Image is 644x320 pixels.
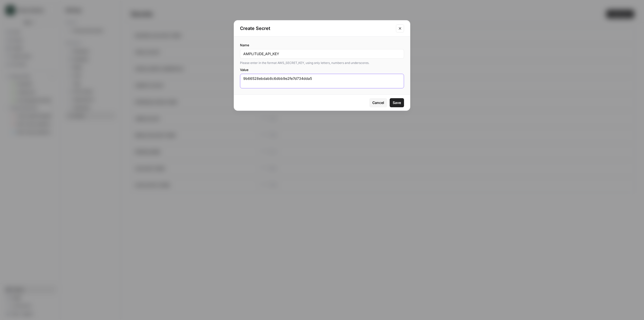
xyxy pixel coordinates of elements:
[243,51,401,56] input: SECRET_NAME
[240,67,404,72] label: Value
[369,98,387,107] button: Cancel
[243,76,401,86] textarea: 9b66528ebdab8c6dbb9e2fe7d734dda5
[372,100,384,105] span: Cancel
[240,61,404,65] div: Please enter in the format AWS_SECRET_KEY, using only letters, numbers and underscores.
[240,25,393,32] h2: Create Secret
[393,100,401,105] span: Save
[240,43,404,48] label: Name
[390,98,404,107] button: Save
[396,24,404,32] button: Close modal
